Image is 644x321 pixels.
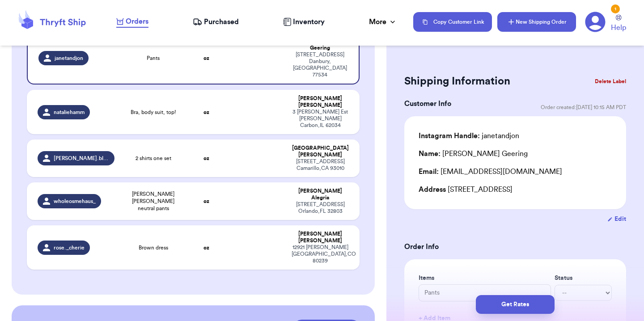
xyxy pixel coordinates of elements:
[413,12,492,32] button: Copy Customer Link
[591,72,630,91] button: Delete Label
[404,241,626,252] h3: Order Info
[497,12,576,32] button: New Shipping Order
[419,186,446,193] span: Address
[292,109,349,129] div: 3 [PERSON_NAME] Est [PERSON_NAME] Carbon , IL 62034
[54,198,96,205] span: wholeosmehaus_
[292,201,349,215] div: [STREET_ADDRESS] Orlando , FL 32803
[419,274,551,283] label: Items
[419,150,441,157] span: Name:
[203,245,209,250] strong: oz
[136,155,171,162] span: 2 shirts one set
[125,190,181,212] span: [PERSON_NAME] [PERSON_NAME] neutral pants
[293,17,325,27] span: Inventory
[541,104,626,111] span: Order created: [DATE] 10:15 AM PDT
[54,155,109,162] span: [PERSON_NAME].bling_
[292,188,349,201] div: [PERSON_NAME] Alegria
[419,131,519,141] div: janetandjon
[203,156,209,161] strong: oz
[476,295,555,314] button: Get Rates
[292,145,349,158] div: [GEOGRAPHIC_DATA] [PERSON_NAME]
[54,244,85,251] span: rose._cherie
[585,12,606,32] a: 1
[283,17,325,27] a: Inventory
[419,148,528,159] div: [PERSON_NAME] Geering
[126,16,148,27] span: Orders
[203,110,209,115] strong: oz
[139,244,168,251] span: Brown dress
[292,158,349,172] div: [STREET_ADDRESS] Camarillo , CA 93010
[131,109,176,116] span: Bra, body suit, top!
[147,55,160,62] span: Pants
[404,74,510,89] h2: Shipping Information
[419,184,612,195] div: [STREET_ADDRESS]
[55,55,83,62] span: janetandjon
[611,15,626,33] a: Help
[555,274,612,283] label: Status
[611,22,626,33] span: Help
[611,4,620,13] div: 1
[292,51,348,78] div: [STREET_ADDRESS] Danbury , [GEOGRAPHIC_DATA] 77534
[203,199,209,204] strong: oz
[292,231,349,244] div: [PERSON_NAME] [PERSON_NAME]
[204,17,239,27] span: Purchased
[203,55,209,61] strong: oz
[419,168,439,175] span: Email:
[116,16,148,28] a: Orders
[419,166,612,177] div: [EMAIL_ADDRESS][DOMAIN_NAME]
[607,215,626,224] button: Edit
[54,109,85,116] span: nataliehamm
[292,244,349,264] div: 12921 [PERSON_NAME] [GEOGRAPHIC_DATA] , CO 80239
[292,95,349,109] div: [PERSON_NAME] [PERSON_NAME]
[419,132,480,139] span: Instagram Handle:
[193,17,239,27] a: Purchased
[404,98,451,109] h3: Customer Info
[369,17,397,27] div: More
